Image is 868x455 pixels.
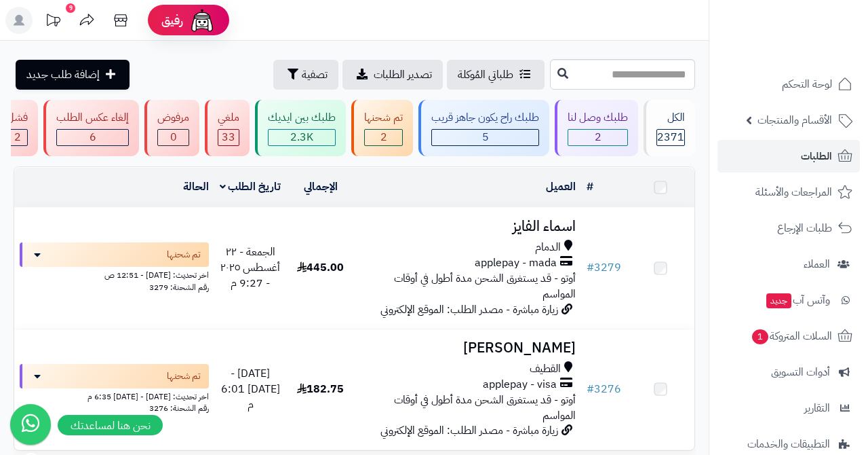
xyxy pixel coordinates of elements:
a: طلباتي المُوكلة [447,60,545,90]
span: أوتو - قد يستغرق الشحن مدة أطول في أوقات المواسم [394,392,576,424]
div: 2307 [269,130,335,145]
span: 2 [14,129,21,145]
span: 2 [380,129,387,145]
button: تصفية [273,60,338,90]
img: ai-face.png [189,7,216,34]
a: أدوات التسويق [717,356,860,388]
span: # [587,381,594,397]
a: تاريخ الطلب [220,179,281,195]
span: وآتس آب [765,291,830,310]
a: تحديثات المنصة [36,7,70,37]
a: الكل2371 [641,100,698,156]
a: السلات المتروكة1 [717,320,860,352]
a: تصدير الطلبات [342,60,443,90]
a: وآتس آبجديد [717,284,860,316]
a: المراجعات والأسئلة [717,176,860,208]
div: الكل [656,110,685,126]
span: applepay - mada [475,255,557,271]
span: المراجعات والأسئلة [755,183,832,202]
div: مرفوض [157,110,189,126]
span: زيارة مباشرة - مصدر الطلب: الموقع الإلكتروني [380,422,558,439]
span: 33 [222,129,235,145]
a: # [587,179,593,195]
span: رقم الشحنة: 3279 [149,281,209,293]
span: # [587,259,594,276]
div: 2 [568,130,627,145]
a: إضافة طلب جديد [16,60,130,90]
span: أدوات التسويق [771,363,830,382]
span: 2371 [657,129,684,145]
span: رقم الشحنة: 3276 [149,402,209,414]
span: [DATE] - [DATE] 6:01 م [221,365,280,413]
a: الحالة [183,179,209,195]
span: رفيق [161,12,183,29]
a: الطلبات [717,140,860,172]
span: الجمعة - ٢٢ أغسطس ٢٠٢٥ - 9:27 م [220,244,280,291]
span: التطبيقات والخدمات [747,435,830,454]
span: 182.75 [297,381,344,397]
span: جديد [766,293,791,308]
span: 2.3K [290,129,313,145]
span: العملاء [804,255,830,274]
span: التقارير [804,399,830,418]
span: طلباتي المُوكلة [458,67,513,83]
span: القطيف [530,361,561,377]
a: #3279 [587,259,621,276]
span: لوحة التحكم [782,75,832,94]
a: ملغي 33 [202,100,252,156]
span: الطلبات [801,147,832,166]
div: إلغاء عكس الطلب [56,110,129,126]
a: طلبك بين ايديك 2.3K [252,100,349,156]
span: الدمام [535,240,561,255]
a: لوحة التحكم [717,68,860,101]
a: #3276 [587,381,621,397]
span: 1 [752,329,768,344]
span: تم شحنها [167,369,201,383]
span: 6 [90,129,96,145]
span: 5 [482,129,489,145]
a: طلبك راح يكون جاهز قريب 5 [416,100,552,156]
div: 9 [66,3,75,13]
span: طلبات الإرجاع [777,219,832,238]
span: applepay - visa [483,377,557,393]
a: مرفوض 0 [142,100,202,156]
span: السلات المتروكة [751,327,832,346]
h3: اسماء الفايز [360,219,576,234]
div: اخر تحديث: [DATE] - [DATE] 6:35 م [20,388,209,403]
span: زيارة مباشرة - مصدر الطلب: الموقع الإلكتروني [380,302,558,318]
div: ملغي [218,110,239,126]
a: العملاء [717,248,860,280]
span: أوتو - قد يستغرق الشحن مدة أطول في أوقات المواسم [394,270,576,302]
a: تم شحنها 2 [349,100,416,156]
div: تم شحنها [364,110,403,126]
h3: [PERSON_NAME] [360,340,576,356]
span: إضافة طلب جديد [26,67,100,83]
div: طلبك راح يكون جاهز قريب [431,110,539,126]
div: طلبك بين ايديك [268,110,336,126]
span: تم شحنها [167,248,201,261]
div: 2 [365,130,402,145]
span: تصدير الطلبات [374,67,432,83]
span: 2 [595,129,601,145]
div: 0 [158,130,189,145]
div: 2 [7,130,27,145]
div: اخر تحديث: [DATE] - 12:51 ص [20,267,209,281]
div: 6 [57,130,128,145]
a: إلغاء عكس الطلب 6 [41,100,142,156]
span: تصفية [302,67,328,83]
div: 5 [432,130,538,145]
span: 0 [170,129,177,145]
a: العميل [546,179,576,195]
span: 445.00 [297,259,344,276]
div: طلبك وصل لنا [568,110,628,126]
div: فشل [7,110,28,126]
a: الإجمالي [304,179,338,195]
span: الأقسام والمنتجات [757,111,832,130]
a: طلبك وصل لنا 2 [552,100,641,156]
a: التقارير [717,392,860,424]
a: طلبات الإرجاع [717,212,860,244]
div: 33 [218,130,239,145]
